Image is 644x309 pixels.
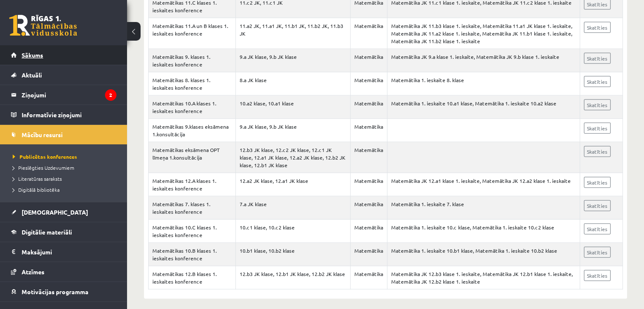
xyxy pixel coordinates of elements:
[584,200,611,211] a: Skatīties
[11,105,116,124] a: Informatīvie ziņojumi
[11,282,116,301] a: Motivācijas programma
[22,71,42,79] span: Aktuāli
[584,53,611,64] a: Skatīties
[149,266,236,290] td: Matemātikas 12.B klases 1. ieskaites konference
[584,146,611,157] a: Skatīties
[236,96,351,119] td: 10.a2 klase, 10.a1 klase
[22,208,88,216] span: [DEMOGRAPHIC_DATA]
[584,22,611,33] a: Skatīties
[236,173,351,196] td: 12.a2 JK klase, 12.a1 JK klase
[350,196,387,220] td: Matemātika
[11,222,116,242] a: Digitālie materiāli
[350,243,387,266] td: Matemātika
[13,153,119,160] a: Publicētas konferences
[584,99,611,110] a: Skatīties
[350,96,387,119] td: Matemātika
[22,228,72,236] span: Digitālie materiāli
[149,96,236,119] td: Matemātikas 10.A klases 1. ieskaites konference
[149,142,236,173] td: Matemātikas eksāmena OPT līmeņa 1.konsultācija
[584,76,611,87] a: Skatīties
[105,89,116,101] i: 2
[11,125,116,144] a: Mācību resursi
[22,242,116,262] legend: Maksājumi
[149,173,236,196] td: Matemātikas 12.A klases 1. ieskaites konference
[584,123,611,134] a: Skatīties
[387,243,580,266] td: Matemātika 1. ieskaite 10.b1 klase, Matemātika 1. ieskaite 10.b2 klase
[350,173,387,196] td: Matemātika
[236,220,351,243] td: 10.c1 klase, 10.c2 klase
[236,119,351,142] td: 9.a JK klase, 9.b JK klase
[11,45,116,65] a: Sākums
[22,131,63,138] span: Mācību resursi
[387,266,580,290] td: Matemātika JK 12.b3 klase 1. ieskaite, Matemātika JK 12.b1 klase 1. ieskaite, Matemātika JK 12.b2...
[584,223,611,235] a: Skatīties
[11,85,116,105] a: Ziņojumi2
[13,164,119,171] a: Pieslēgties Uzdevumiem
[387,72,580,96] td: Matemātika 1. ieskaite 8. klase
[22,268,44,276] span: Atzīmes
[387,96,580,119] td: Matemātika 1. ieskaite 10.a1 klase, Matemātika 1. ieskaite 10.a2 klase
[387,49,580,72] td: Matemātika JK 9.a klase 1. ieskaite, Matemātika JK 9.b klase 1. ieskaite
[13,164,74,171] span: Pieslēgties Uzdevumiem
[387,18,580,49] td: Matemātika JK 11.b3 klase 1. ieskaite, Matemātika 11.a1 JK klase 1. ieskaite, Matemātika JK 11.a2...
[584,177,611,188] a: Skatīties
[9,15,77,36] a: Rīgas 1. Tālmācības vidusskola
[149,72,236,96] td: Matemātikas 8. klases 1. ieskaites konference
[13,153,77,160] span: Publicētas konferences
[584,270,611,281] a: Skatīties
[387,196,580,220] td: Matemātika 1. ieskaite 7. klase
[11,262,116,281] a: Atzīmes
[22,51,43,59] span: Sākums
[22,85,116,105] legend: Ziņojumi
[236,266,351,290] td: 12.b3 JK klase, 12.b1 JK klase, 12.b2 JK klase
[11,242,116,262] a: Maksājumi
[350,220,387,243] td: Matemātika
[350,18,387,49] td: Matemātika
[236,142,351,173] td: 12.b3 JK klase, 12.c2 JK klase, 12.c1 JK klase, 12.a1 JK klase, 12.a2 JK klase, 12.b2 JK klase, 1...
[350,72,387,96] td: Matemātika
[350,266,387,290] td: Matemātika
[13,186,60,193] span: Digitālā bibliotēka
[22,105,116,124] legend: Informatīvie ziņojumi
[13,175,119,182] a: Literatūras saraksts
[350,142,387,173] td: Matemātika
[149,49,236,72] td: Matemātikas 9. klases 1. ieskaites konference
[387,220,580,243] td: Matemātika 1. ieskaite 10.c klase, Matemātika 1. ieskaite 10.c2 klase
[350,49,387,72] td: Matemātika
[149,243,236,266] td: Matemātikas 10.B klases 1. ieskaites konference
[11,65,116,85] a: Aktuāli
[11,202,116,222] a: [DEMOGRAPHIC_DATA]
[236,72,351,96] td: 8.a JK klase
[22,288,88,295] span: Motivācijas programma
[236,196,351,220] td: 7.a JK klase
[13,186,119,193] a: Digitālā bibliotēka
[236,243,351,266] td: 10.b1 klase, 10.b2 klase
[387,173,580,196] td: Matemātika JK 12.a1 klase 1. ieskaite, Matemātika JK 12.a2 klase 1. ieskaite
[149,220,236,243] td: Matemātikas 10.C klases 1. ieskaites konference
[149,18,236,49] td: Matemātikas 11.A un B klases 1. ieskaites konference
[236,18,351,49] td: 11.a2 JK, 11.a1 JK, 11.b1 JK, 11.b2 JK, 11.b3 JK
[584,247,611,258] a: Skatīties
[236,49,351,72] td: 9.a JK klase, 9.b JK klase
[13,175,62,182] span: Literatūras saraksts
[350,119,387,142] td: Matemātika
[149,119,236,142] td: Matemātikas 9.klases eksāmena 1.konsultācija
[149,196,236,220] td: Matemātikas 7. klases 1. ieskaites konference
